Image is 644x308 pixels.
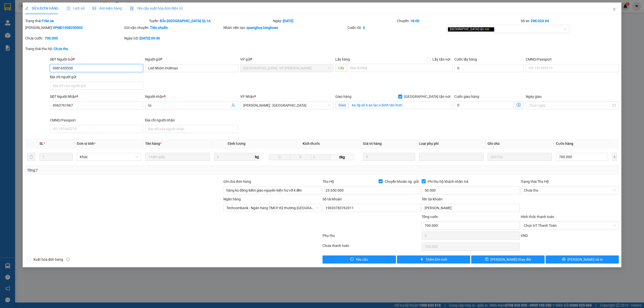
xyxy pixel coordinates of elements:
[524,187,616,194] span: Chưa thu
[25,46,148,52] div: Trạng thái thu hộ:
[556,142,573,146] span: Cước hàng
[25,35,123,41] div: Chưa cước :
[491,257,531,262] span: [PERSON_NAME] thay đổi
[323,180,334,184] span: Thu Hộ
[145,153,210,161] input: VD: Bàn, Ghế
[490,28,492,30] span: close
[454,101,514,109] input: Cước giao hàng
[422,215,438,219] span: Tổng cước
[25,7,29,10] span: edit
[311,154,330,160] input: C
[283,19,293,23] b: [DATE]
[66,258,70,261] span: info-circle
[526,95,542,99] label: Ngày giao
[269,154,290,160] input: D
[25,18,149,24] div: Trạng thái:
[323,255,396,263] button: exclamation-circleYêu cầu
[303,142,320,146] span: Kích thước
[330,154,354,160] span: 0kg
[448,27,494,32] span: [GEOGRAPHIC_DATA] tận nơi
[150,26,168,30] b: Tiêu chuẩn
[243,64,330,72] span: Hà Nội : VP Nam Từ Liêm
[223,197,241,201] label: Ngân hàng
[27,167,248,173] div: Tổng: 7
[335,64,347,72] span: Lấy
[397,255,470,263] button: plusThêm ĐH mới
[148,18,272,24] div: Tuyến:
[93,6,122,10] span: Ảnh kiện hàng
[231,103,235,107] span: user-add
[243,102,330,109] span: Hồ Chí Minh : Kho Quận 12
[471,255,545,263] button: save[PERSON_NAME] thay đổi
[350,257,354,261] span: exclamation-circle
[335,101,349,109] span: Giao
[521,234,528,238] span: VND
[124,25,222,30] div: Gói vận chuyển:
[335,57,350,61] span: Lấy hàng
[323,197,342,201] label: Số tài khoản
[240,57,333,62] div: VP gửi
[93,7,96,10] span: picture
[356,257,368,262] span: Yêu cầu
[25,6,59,10] span: SỬA ĐƠN HÀNG
[226,204,318,212] span: Techcombank - Ngân hàng TMCP Kỹ thương Việt Nam
[517,103,521,107] span: dollar-circle
[53,26,83,30] b: VPMD1008250003
[562,257,566,261] span: printer
[255,153,260,161] span: kg
[521,215,554,219] label: Hình thức thanh toán
[363,142,382,146] span: Giá trị hàng
[335,95,351,99] span: Giao hàng
[486,139,554,149] th: Ghi chú
[145,117,238,123] div: Địa chỉ người nhận
[42,19,54,23] b: Trên xe
[223,25,346,30] div: Nhân viên tạo:
[383,179,421,184] span: Chuyển khoản ng. gửi
[228,142,246,146] span: Định lượng
[454,57,477,61] label: Cước lấy hàng
[223,186,321,194] input: Ghi chú đơn hàng
[546,255,619,263] button: printer[PERSON_NAME] và In
[130,6,183,10] span: Yêu cầu xuất hóa đơn điện tử
[50,94,143,99] div: SĐT Người Nhận
[417,139,486,149] th: Loại phụ phí
[45,36,58,40] b: 700.000
[430,57,452,62] span: Lấy tận nơi
[145,57,238,62] div: Người gửi
[520,18,619,24] div: Số xe:
[410,19,419,23] b: 18:00
[422,197,442,201] label: Tên tài khoản
[54,47,68,51] b: Chưa thu
[612,7,616,11] span: close
[67,6,85,10] span: Lịch sử
[140,36,160,40] b: [DATE] 09:46
[521,179,619,184] div: Trạng thái Thu Hộ
[426,179,470,184] span: Phí thu hộ khách nhận trả
[426,257,447,262] span: Thêm ĐH mới
[247,26,278,30] b: quanghuy.longhoan
[31,257,65,262] span: Xuất hóa đơn hàng
[422,204,520,212] input: Tên tài khoản
[50,82,143,90] input: Địa chỉ của người gửi
[347,25,446,30] div: Cước rồi :
[77,142,96,146] span: Đơn vị tính
[531,19,549,23] b: 29K-024.94
[223,180,251,184] label: Ghi chú đơn hàng
[454,95,479,99] label: Cước giao hàng
[347,64,452,72] input: Dọc đường
[488,153,552,161] input: Ghi Chú
[607,3,621,17] button: Close
[529,103,611,108] input: Ngày giao
[322,243,421,252] div: Chưa thanh toán
[272,18,396,24] div: Ngày:
[50,74,143,80] div: Địa chỉ người gửi
[402,94,452,99] span: [GEOGRAPHIC_DATA] tận nơi
[524,222,616,229] span: Chọn HT Thanh Toán
[27,153,35,161] button: delete
[25,25,123,30] div: [PERSON_NAME]:
[323,204,421,212] input: Số tài khoản
[145,142,162,146] span: Tên hàng
[145,94,238,99] div: Người nhận
[290,154,311,160] input: R
[612,153,617,161] button: plus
